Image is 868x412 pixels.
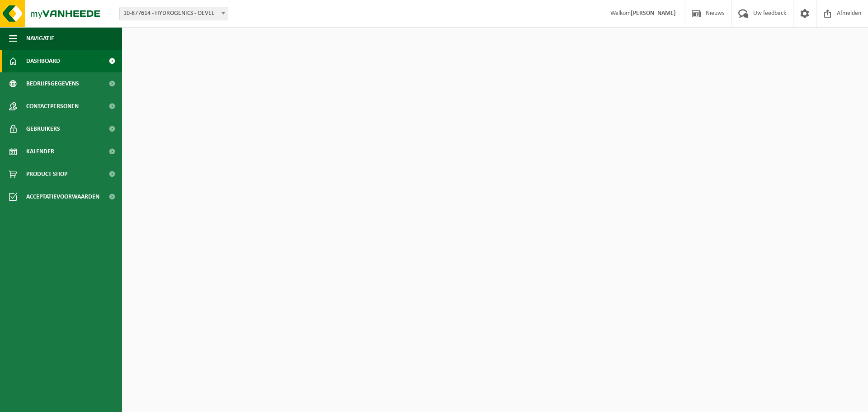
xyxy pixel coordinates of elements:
[26,163,67,185] span: Product Shop
[26,140,54,163] span: Kalender
[119,7,228,20] span: 10-877614 - HYDROGENICS - OEVEL
[120,7,228,20] span: 10-877614 - HYDROGENICS - OEVEL
[26,50,60,72] span: Dashboard
[26,118,60,140] span: Gebruikers
[631,10,676,17] strong: [PERSON_NAME]
[26,72,79,95] span: Bedrijfsgegevens
[26,185,99,208] span: Acceptatievoorwaarden
[26,27,54,50] span: Navigatie
[26,95,79,118] span: Contactpersonen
